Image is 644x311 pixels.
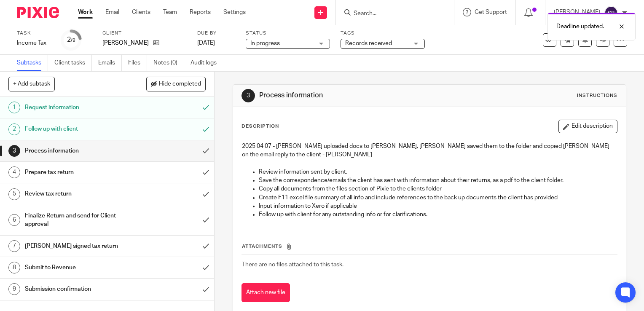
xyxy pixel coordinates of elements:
[78,8,93,16] a: Work
[25,188,134,200] h1: Review tax return
[25,123,134,135] h1: Follow up with client
[67,35,75,45] div: 2
[242,142,617,159] p: 2025 04 07 - [PERSON_NAME] uploaded docs to [PERSON_NAME], [PERSON_NAME] saved them to the folder...
[132,8,150,16] a: Clients
[556,22,604,31] p: Deadline updated.
[190,8,211,16] a: Reports
[242,262,343,268] span: There are no files attached to this task.
[17,30,51,37] label: Task
[98,55,122,71] a: Emails
[25,166,134,179] h1: Prepare tax return
[259,210,617,219] p: Follow up with client for any outstanding info or for clarifications.
[246,30,330,37] label: Status
[25,261,134,274] h1: Submit to Revenue
[25,209,134,231] h1: Finalize Return and send for Client approval
[604,6,618,19] img: svg%3E
[54,55,92,71] a: Client tasks
[146,77,206,91] button: Hide completed
[577,92,617,99] div: Instructions
[8,283,20,295] div: 9
[259,202,617,210] p: Input information to Xero if applicable
[25,101,134,114] h1: Request information
[8,123,20,135] div: 2
[25,145,134,157] h1: Process information
[8,240,20,252] div: 7
[8,214,20,226] div: 6
[8,262,20,273] div: 8
[250,40,280,46] span: In progress
[8,77,55,91] button: + Add subtask
[17,7,59,18] img: Pixie
[102,30,187,37] label: Client
[102,39,149,47] p: [PERSON_NAME]
[8,145,20,157] div: 3
[8,166,20,178] div: 4
[259,185,617,193] p: Copy all documents from the files section of Pixie to the clients folder
[223,8,246,16] a: Settings
[558,120,617,133] button: Edit description
[241,123,279,130] p: Description
[197,30,235,37] label: Due by
[259,91,447,100] h1: Process information
[259,193,617,202] p: Create F11 excel file summary of all info and include references to the back up documents the cli...
[25,240,134,252] h1: [PERSON_NAME] signed tax return
[153,55,184,71] a: Notes (0)
[241,283,290,302] button: Attach new file
[191,55,223,71] a: Audit logs
[242,244,282,249] span: Attachments
[159,81,201,88] span: Hide completed
[128,55,147,71] a: Files
[17,55,48,71] a: Subtasks
[241,89,255,102] div: 3
[197,40,215,46] span: [DATE]
[8,188,20,200] div: 5
[8,102,20,113] div: 1
[17,39,51,47] div: Income Tax
[345,40,392,46] span: Records received
[105,8,119,16] a: Email
[25,283,134,295] h1: Submission confirmation
[259,176,617,185] p: Save the correspondence/emails the client has sent with information about their returns, as a pdf...
[259,168,617,176] p: Review information sent by client.
[71,38,75,43] small: /9
[163,8,177,16] a: Team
